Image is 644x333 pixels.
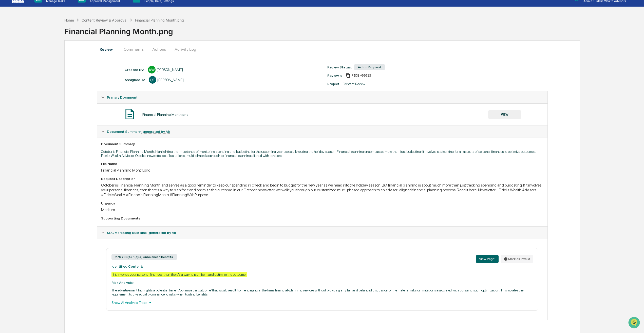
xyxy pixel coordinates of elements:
div: Document Summary (generated by AI) [97,138,547,226]
div: 🔎 [5,74,9,78]
div: Project: [327,82,340,86]
div: Supporting Documents [101,216,543,220]
span: Pylon [50,86,61,90]
div: Content Review [343,82,365,86]
div: Review Status: [327,65,352,69]
div: Medium [101,207,543,212]
div: Document Summary (generated by AI) [97,125,547,138]
div: Financial Planning Month.png [101,168,543,173]
div: 275.206(4)-1(a)(4) Unbalanced Benefits [111,254,177,260]
div: Financial Planning Month.png [64,23,644,36]
span: 06d5d0c4-76d8-4c6f-85f9-292afedc9dcd [351,73,371,78]
div: Content Review & Approval [82,18,127,22]
div: 🖐️ [5,64,9,68]
div: Show AI Analysis Trace [111,300,533,305]
button: VIEW [488,110,521,119]
a: 🔎Data Lookup [3,71,34,81]
div: Urgency [101,201,543,205]
a: 🖐️Preclearance [3,62,35,71]
div: Action Required [354,64,385,70]
a: 🗄️Attestations [35,62,65,71]
div: Created By: ‎ ‎ [125,68,145,72]
div: secondary tabs example [97,43,547,55]
span: Data Lookup [10,73,32,79]
div: Start new chat [17,39,83,44]
img: Document Icon [123,108,136,120]
div: Request Description [101,177,543,181]
span: SEC Marketing Rule Risk [107,231,176,235]
span: Attestations [42,64,63,69]
button: Review [97,43,120,55]
p: The advertisement highlights a potential benefit"optimize the outcome"that would result from enga... [111,288,533,296]
span: Document Summary [107,129,170,134]
button: Activity Log [171,43,200,55]
button: Actions [148,43,171,55]
div: 🗄️ [37,64,41,68]
u: (generated by AI) [147,231,176,235]
u: (generated by AI) [141,129,170,134]
strong: Identified Content: [111,264,143,268]
div: If it involves your personal finances, then there's a way to plan for it and optimize the outcome. [111,272,247,277]
div: CT [149,76,156,84]
div: SEC Marketing Rule Risk (generated by AI) [97,227,547,239]
div: Home [64,18,74,22]
div: Financial Planning Month.png [135,18,184,22]
div: Review Id: [327,73,343,78]
button: View Page1 [476,255,499,263]
div: We're available if you need us! [17,44,64,48]
div: Primary Document [97,103,547,125]
div: [PERSON_NAME] [157,78,184,82]
p: How can we help? [5,11,92,19]
div: Primary Document [97,91,547,103]
button: Comments [120,43,148,55]
div: Document Summary (generated by AI) [97,239,547,320]
button: Mark as invalid [501,255,533,263]
button: Start new chat [86,40,92,46]
span: Preclearance [10,64,33,69]
div: Document Summary [101,142,543,146]
p: October is Financial Planning Month, highlighting the importance of monitoring spending and budge... [101,150,543,158]
strong: Risk Analysis: [111,281,134,285]
div: KW [148,66,156,73]
img: 1746055101610-c473b297-6a78-478c-a979-82029cc54cd1 [5,39,14,48]
div: Assigned To: [125,78,146,82]
a: Powered byPylon [36,86,61,90]
div: Financial Planning Month.png [142,113,188,117]
div: [PERSON_NAME] [157,68,183,72]
iframe: Open customer support [628,316,641,330]
div: File Name [101,162,543,166]
div: October is Financial Planning Month and serves as a good reminder to keep our spending in check a... [101,183,543,197]
span: Primary Document [107,95,138,99]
